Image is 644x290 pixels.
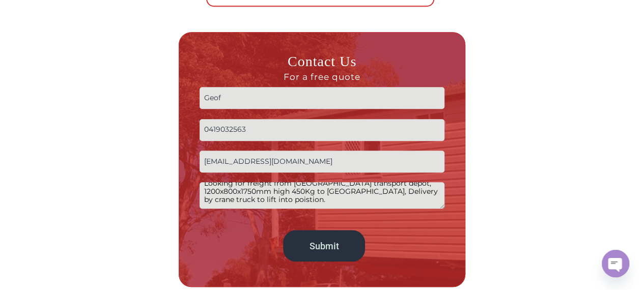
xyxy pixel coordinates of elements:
[200,119,445,141] input: Phone no.
[200,52,445,82] h3: Contact Us
[283,230,365,262] input: Submit
[200,71,445,82] span: For a free quote
[200,151,445,172] input: Email
[200,87,445,109] input: Name
[200,52,445,266] form: Contact form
